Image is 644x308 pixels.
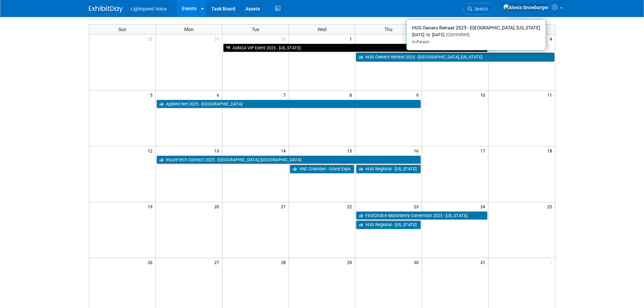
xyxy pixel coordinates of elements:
span: 23 [413,202,422,211]
div: [DATE] to [DATE] [412,32,540,38]
span: 17 [480,146,488,155]
span: 30 [280,34,289,43]
span: 20 [214,202,222,211]
span: 10 [480,91,488,99]
span: 29 [347,258,355,266]
span: 15 [347,146,355,155]
a: ASNOA VIP Event 2025 - [US_STATE] [223,44,487,52]
a: FirstChoice Marshberry Convention 2025 - [US_STATE] [356,211,487,220]
a: HUG Regional - [US_STATE] [356,165,421,173]
span: 31 [480,258,488,266]
span: Sun [118,27,126,32]
span: Tue [252,27,259,32]
span: Mon [184,27,194,32]
span: 30 [413,258,422,266]
span: Thu [384,27,392,32]
span: 28 [280,258,289,266]
a: HUG Regional - [US_STATE] [356,220,421,229]
span: 18 [547,146,555,155]
span: 21 [280,202,289,211]
a: VNC Chamber - Grand Expo [290,165,355,173]
span: Wed [317,27,327,32]
span: 5 [149,91,156,99]
span: Lightspeed Voice [131,6,167,11]
span: 29 [214,34,222,43]
span: 14 [280,146,289,155]
span: 26 [147,258,156,266]
h2: [DATE] [312,10,331,18]
a: HUG Owners Retreat 2025 - [GEOGRAPHIC_DATA], [US_STATE] [356,53,554,62]
span: (Committed) [444,32,470,37]
a: Applied Net 2025 - [GEOGRAPHIC_DATA] [157,100,421,109]
span: 6 [216,91,222,99]
span: 4 [549,34,555,43]
img: Alexis Snowbarger [503,4,549,11]
span: 24 [480,202,488,211]
span: 13 [214,146,222,155]
span: In-Person [412,40,429,44]
span: HUG Owners Retreat 2025 - [GEOGRAPHIC_DATA], [US_STATE] [412,25,540,30]
span: Search [472,6,488,11]
span: 22 [347,202,355,211]
span: 8 [349,91,355,99]
span: 16 [413,146,422,155]
span: 12 [147,146,156,155]
span: 28 [147,34,156,43]
span: 9 [415,91,422,99]
span: 25 [547,202,555,211]
a: InsureTech Connect 2025 - [GEOGRAPHIC_DATA], [GEOGRAPHIC_DATA] [157,156,421,164]
a: Search [463,3,494,15]
span: 7 [283,91,289,99]
span: 1 [549,258,555,266]
span: 11 [547,91,555,99]
img: ExhibitDay [89,6,123,13]
span: 27 [214,258,222,266]
span: 1 [349,34,355,43]
span: 19 [147,202,156,211]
